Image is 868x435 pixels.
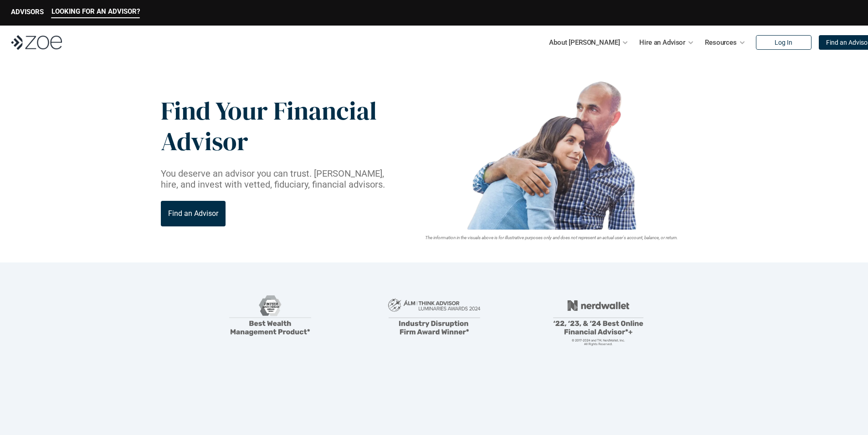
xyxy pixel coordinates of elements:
[168,209,218,218] p: Find an Advisor
[161,201,226,226] a: Find an Advisor
[161,95,377,157] p: Find Your Financial Advisor
[51,7,140,16] p: LOOKING FOR AN ADVISOR?
[161,168,396,190] p: You deserve an advisor you can trust. [PERSON_NAME], hire, and invest with vetted, fiduciary, fin...
[11,8,44,16] p: ADVISORS
[705,36,737,49] p: Resources
[775,39,792,47] p: Log In
[22,372,846,405] p: Loremipsum: *DolOrsi Ametconsecte adi Eli Seddoeius tem inc utlaboreet. Dol 8069 MagNaal Enimadmi...
[549,36,620,49] p: About [PERSON_NAME]
[639,36,685,49] p: Hire an Advisor
[756,35,812,50] a: Log In
[425,235,678,240] em: The information in the visuals above is for illustrative purposes only and does not represent an ...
